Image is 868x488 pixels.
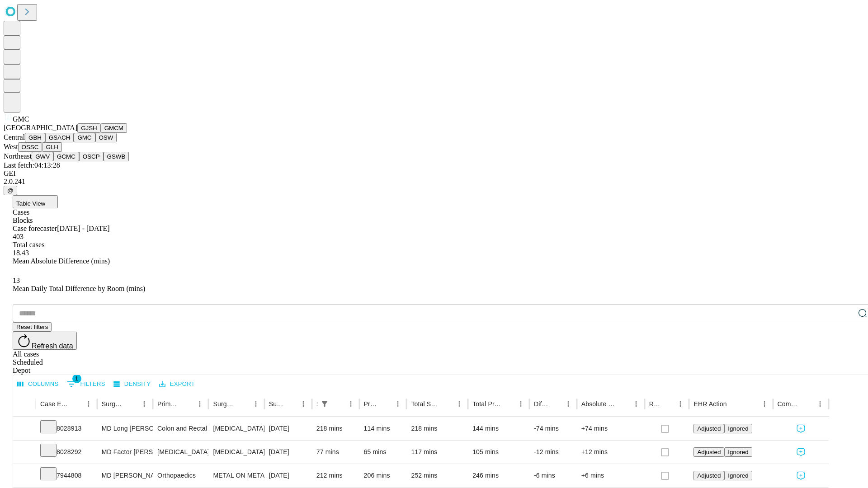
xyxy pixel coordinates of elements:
[4,186,17,195] button: @
[724,471,752,480] button: Ignored
[318,398,331,410] button: Show filters
[102,441,148,464] div: MD Factor [PERSON_NAME]
[4,178,864,186] div: 2.0.241
[758,398,771,410] button: Menu
[13,249,29,257] span: 18.43
[40,400,69,408] div: Case Epic Id
[316,400,317,408] div: Scheduled In Room Duration
[693,471,724,480] button: Adjusted
[581,464,640,487] div: +6 mins
[364,464,402,487] div: 206 mins
[630,398,642,410] button: Menu
[297,398,310,410] button: Menu
[157,377,197,391] button: Export
[411,400,439,408] div: Total Scheduled Duration
[728,398,741,410] button: Sort
[440,398,453,410] button: Sort
[237,398,250,410] button: Sort
[102,464,148,487] div: MD [PERSON_NAME] Jr [PERSON_NAME] C Md
[392,398,404,410] button: Menu
[318,398,331,410] div: 1 active filter
[18,142,42,152] button: OSSC
[15,377,61,391] button: Select columns
[724,424,752,433] button: Ignored
[581,441,640,464] div: +12 mins
[42,142,61,152] button: GLH
[534,417,572,440] div: -74 mins
[269,417,307,440] div: [DATE]
[4,161,60,169] span: Last fetch: 04:13:28
[82,398,95,410] button: Menu
[138,398,151,410] button: Menu
[213,441,259,464] div: [MEDICAL_DATA] PLANNED
[728,472,748,479] span: Ignored
[57,225,109,232] span: [DATE] - [DATE]
[269,400,283,408] div: Surgery Date
[32,152,53,161] button: GWV
[13,233,24,240] span: 403
[472,441,525,464] div: 105 mins
[344,398,357,410] button: Menu
[70,398,82,410] button: Sort
[4,133,25,141] span: Central
[661,398,674,410] button: Sort
[472,464,525,487] div: 246 mins
[181,398,193,410] button: Sort
[778,400,800,408] div: Comments
[269,464,307,487] div: [DATE]
[4,124,77,131] span: [GEOGRAPHIC_DATA]
[213,400,236,408] div: Surgery Name
[379,398,392,410] button: Sort
[364,400,378,408] div: Predicted In Room Duration
[104,152,129,161] button: GSWB
[269,441,307,464] div: [DATE]
[697,449,721,455] span: Adjusted
[411,441,463,464] div: 117 mins
[74,133,95,142] button: GMC
[53,152,79,161] button: GCMC
[502,398,514,410] button: Sort
[814,398,826,410] button: Menu
[549,398,562,410] button: Sort
[13,285,145,292] span: Mean Daily Total Difference by Room (mins)
[316,441,355,464] div: 77 mins
[514,398,527,410] button: Menu
[332,398,344,410] button: Sort
[411,417,463,440] div: 218 mins
[13,277,20,284] span: 13
[728,425,748,432] span: Ignored
[102,417,148,440] div: MD Long [PERSON_NAME]
[693,424,724,433] button: Adjusted
[4,143,18,150] span: West
[157,464,204,487] div: Orthopaedics
[65,377,108,391] button: Show filters
[316,464,355,487] div: 212 mins
[562,398,575,410] button: Menu
[13,322,52,332] button: Reset filters
[45,133,74,142] button: GSACH
[213,417,259,440] div: [MEDICAL_DATA]
[4,152,32,160] span: Northeast
[16,200,45,207] span: Table View
[581,400,616,408] div: Absolute Difference
[4,169,864,178] div: GEI
[364,441,402,464] div: 65 mins
[125,398,138,410] button: Sort
[693,400,726,408] div: EHR Action
[411,464,463,487] div: 252 mins
[316,417,355,440] div: 218 mins
[728,449,748,455] span: Ignored
[534,464,572,487] div: -6 mins
[13,115,29,123] span: GMC
[213,464,259,487] div: METAL ON METAL [MEDICAL_DATA]
[617,398,630,410] button: Sort
[40,417,93,440] div: 8028913
[453,398,466,410] button: Menu
[77,123,101,133] button: GJSH
[581,417,640,440] div: +74 mins
[95,133,117,142] button: OSW
[72,374,81,383] span: 1
[16,324,48,330] span: Reset filters
[472,417,525,440] div: 144 mins
[18,421,31,437] button: Expand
